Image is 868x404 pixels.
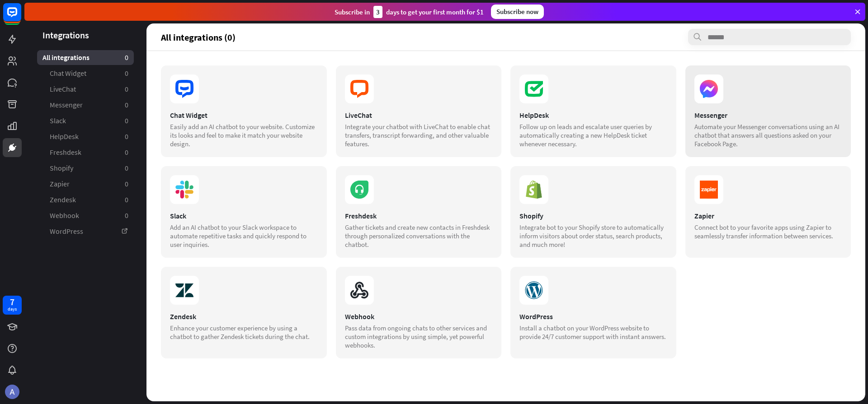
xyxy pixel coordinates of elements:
[125,211,128,220] aside: 0
[125,195,128,204] aside: 0
[345,122,493,148] div: Integrate your chatbot with LiveChat to enable chat transfers, transcript forwarding, and other v...
[125,116,128,125] aside: 0
[37,161,134,176] a: Shopify 0
[519,223,667,249] div: Integrate bot to your Shopify store to automatically inform visitors about order status, search p...
[694,223,842,240] div: Connect bot to your favorite apps using Zapier to seamlessly transfer information between services.
[10,298,14,306] div: 7
[37,145,134,160] a: Freshdesk 0
[519,312,667,321] div: WordPress
[50,84,76,94] span: LiveChat
[37,208,134,223] a: Webhook 0
[3,296,22,315] a: 7 days
[125,163,128,173] aside: 0
[37,224,134,239] a: WordPress
[170,111,318,120] div: Chat Widget
[335,6,484,18] div: Subscribe in days to get your first month for $1
[519,324,667,341] div: Install a chatbot on your WordPress website to provide 24/7 customer support with instant answers.
[491,5,544,19] div: Subscribe now
[345,223,493,249] div: Gather tickets and create new contacts in Freshdesk through personalized conversations with the c...
[694,211,842,220] div: Zapier
[170,312,318,321] div: Zendesk
[125,53,128,62] aside: 0
[42,53,90,62] span: All integrations
[8,306,17,312] div: days
[50,69,86,78] span: Chat Widget
[345,324,493,349] div: Pass data from ongoing chats to other services and custom integrations by using simple, yet power...
[694,111,842,120] div: Messenger
[37,66,134,81] a: Chat Widget 0
[345,312,493,321] div: Webhook
[50,148,81,157] span: Freshdesk
[50,179,70,189] span: Zapier
[161,29,851,45] section: All integrations (0)
[519,122,667,148] div: Follow up on leads and escalate user queries by automatically creating a new HelpDesk ticket when...
[7,4,34,31] button: Open LiveChat chat widget
[50,132,79,141] span: HelpDesk
[125,84,128,94] aside: 0
[37,113,134,128] a: Slack 0
[519,111,667,120] div: HelpDesk
[37,98,134,112] a: Messenger 0
[24,29,146,41] header: Integrations
[37,192,134,207] a: Zendesk 0
[50,116,66,125] span: Slack
[50,211,79,220] span: Webhook
[50,100,83,110] span: Messenger
[37,82,134,97] a: LiveChat 0
[345,111,493,120] div: LiveChat
[50,195,76,204] span: Zendesk
[50,163,73,173] span: Shopify
[125,100,128,110] aside: 0
[519,211,667,220] div: Shopify
[170,324,318,341] div: Enhance your customer experience by using a chatbot to gather Zendesk tickets during the chat.
[373,6,382,18] div: 3
[37,176,134,191] a: Zapier 0
[170,223,318,249] div: Add an AI chatbot to your Slack workspace to automate repetitive tasks and quickly respond to use...
[125,179,128,189] aside: 0
[125,69,128,78] aside: 0
[125,132,128,141] aside: 0
[345,211,493,220] div: Freshdesk
[170,122,318,148] div: Easily add an AI chatbot to your website. Customize its looks and feel to make it match your webs...
[37,129,134,144] a: HelpDesk 0
[125,148,128,157] aside: 0
[170,211,318,220] div: Slack
[694,122,842,148] div: Automate your Messenger conversations using an AI chatbot that answers all questions asked on you...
